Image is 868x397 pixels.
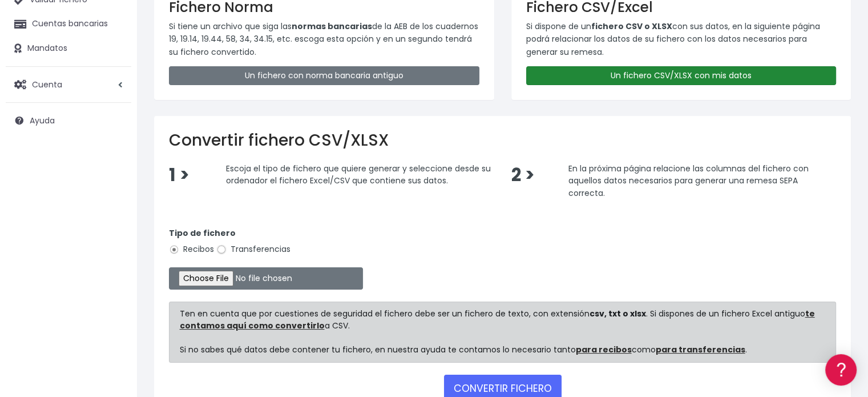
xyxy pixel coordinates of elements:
strong: normas bancarias [292,21,372,32]
span: Ayuda [30,115,55,126]
div: Ten en cuenta que por cuestiones de seguridad el fichero debe ser un fichero de texto, con extens... [169,302,836,363]
a: Videotutoriales [11,180,217,198]
a: Un fichero con norma bancaria antiguo [169,66,479,85]
a: te contamos aquí como convertirlo [180,308,815,331]
a: Perfiles de empresas [11,198,217,215]
a: Información general [11,97,217,115]
div: Programadores [11,274,217,285]
span: Escoja el tipo de fichero que quiere generar y seleccione desde su ordenador el fichero Excel/CSV... [226,162,491,186]
a: API [11,292,217,310]
strong: fichero CSV o XLSX [591,21,672,32]
a: POWERED BY ENCHANT [157,329,220,340]
a: Cuenta [6,73,131,97]
span: 2 > [511,163,534,187]
div: Facturación [11,227,217,238]
a: Formatos [11,145,217,162]
a: Mandatos [6,37,131,61]
p: Si dispone de un con sus datos, en la siguiente página podrá relacionar los datos de su fichero c... [526,20,837,58]
a: Problemas habituales [11,162,217,180]
span: Cuenta [32,78,62,90]
a: para transferencias [656,344,745,355]
span: En la próxima página relacione las columnas del fichero con aquellos datos necesarios para genera... [568,162,808,198]
button: Contáctanos [11,306,217,326]
label: Recibos [169,243,214,255]
a: para recibos [576,344,632,355]
div: Convertir ficheros [11,126,217,137]
h2: Convertir fichero CSV/XLSX [169,131,836,150]
a: General [11,245,217,263]
strong: csv, txt o xlsx [590,308,646,319]
a: Ayuda [6,109,131,133]
p: Si tiene un archivo que siga las de la AEB de los cuadernos 19, 19.14, 19.44, 58, 34, 34.15, etc.... [169,20,479,58]
span: 1 > [169,163,189,187]
div: Información general [11,79,217,90]
a: Un fichero CSV/XLSX con mis datos [526,66,837,85]
strong: Tipo de fichero [169,227,236,239]
label: Transferencias [216,243,290,255]
a: Cuentas bancarias [6,12,131,36]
